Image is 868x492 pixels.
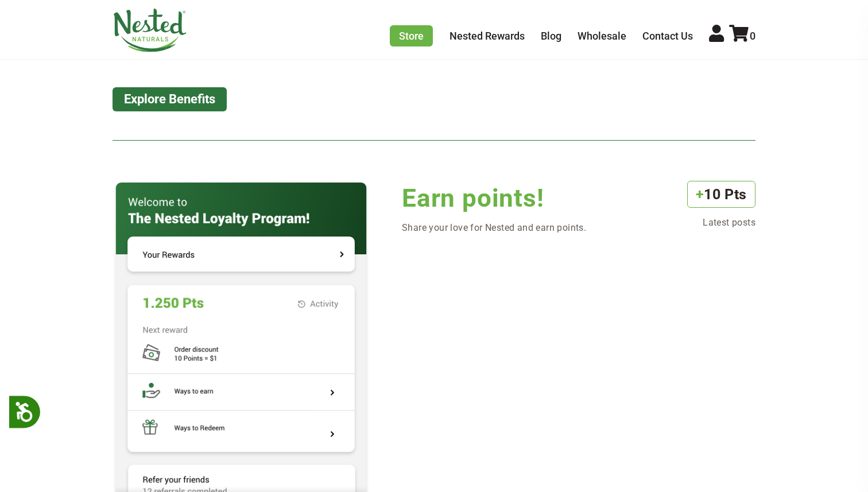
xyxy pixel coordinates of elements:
[113,9,187,52] img: Nested Naturals
[687,216,755,229] p: Latest posts
[402,181,586,215] h2: Earn points!
[687,181,755,208] h3: 10 Pts
[449,30,525,42] a: Nested Rewards
[541,30,561,42] a: Blog
[402,221,586,234] p: Share your love for Nested and earn points.
[113,87,227,111] a: Explore Benefits
[750,30,755,42] span: 0
[578,30,626,42] a: Wholesale
[390,25,433,47] a: Store
[642,30,693,42] a: Contact Us
[729,30,755,42] a: 0
[696,186,704,203] span: +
